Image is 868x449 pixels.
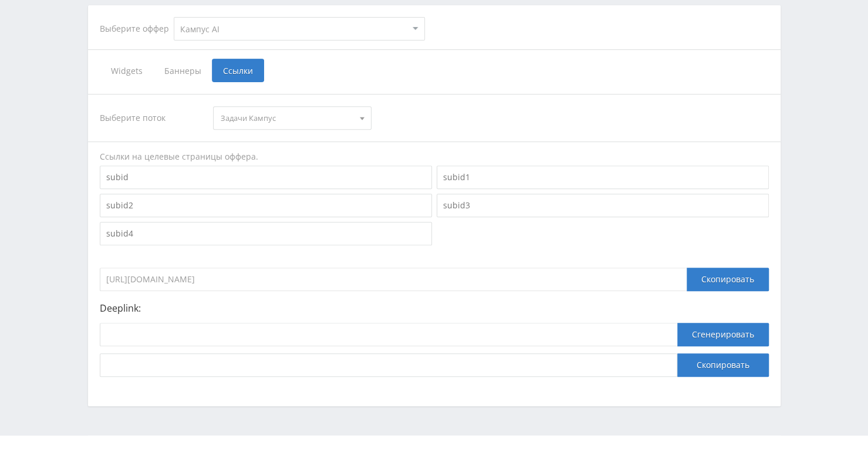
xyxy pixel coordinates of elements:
[687,268,769,291] div: Скопировать
[100,166,432,189] input: subid
[437,194,769,217] input: subid3
[100,106,202,130] div: Выберите поток
[212,59,264,82] span: Ссылки
[677,323,769,346] button: Сгенерировать
[100,222,432,245] input: subid4
[221,107,353,129] span: Задачи Кампус
[100,59,153,82] span: Widgets
[100,303,769,313] p: Deeplink:
[100,151,769,163] div: Ссылки на целевые страницы оффера.
[153,59,212,82] span: Баннеры
[100,24,174,33] div: Выберите оффер
[437,166,769,189] input: subid1
[100,194,432,217] input: subid2
[677,353,769,377] button: Скопировать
